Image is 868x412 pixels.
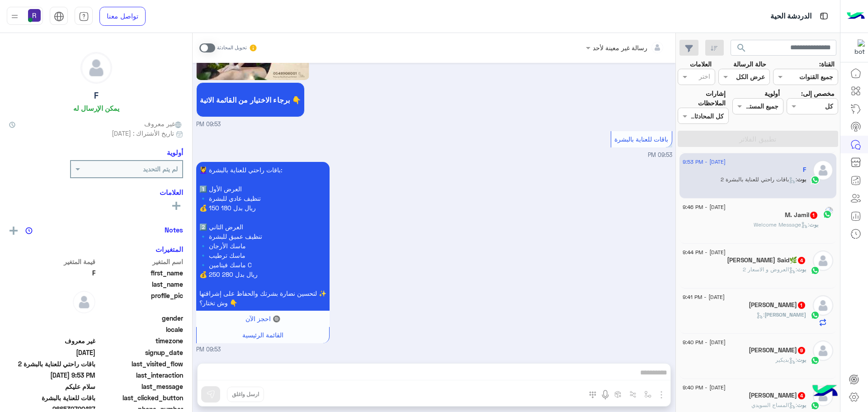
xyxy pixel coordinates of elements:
[683,248,726,256] span: [DATE] - 9:44 PM
[699,71,712,83] div: اختر
[97,359,184,369] span: last_visited_flow
[28,9,41,22] img: userImage
[196,346,221,354] span: 09:53 PM
[73,291,95,313] img: defaultAdmin.png
[798,347,805,354] span: 9
[813,341,833,361] img: defaultAdmin.png
[751,402,797,408] span: : المساج السويدي
[819,59,835,69] label: القناة:
[9,336,95,346] span: غير معروف
[9,313,95,323] span: null
[736,43,747,53] span: search
[196,162,330,311] p: 10/9/2025, 9:53 PM
[9,325,95,334] span: null
[811,356,820,365] img: WhatsApp
[97,393,184,403] span: last_clicked_button
[9,348,95,357] span: 2025-09-10T18:52:34.075Z
[743,266,797,273] span: : العروض و الاسعار 2
[811,401,820,410] img: WhatsApp
[81,52,112,83] img: defaultAdmin.png
[227,387,264,402] button: ارسل واغلق
[797,266,806,273] span: بوت
[245,315,280,322] span: 🔘 احجز الآن
[97,313,184,323] span: gender
[200,95,301,104] span: برجاء الاختيار من القائمة الاتية 👇
[94,90,99,101] h5: F
[798,257,805,264] span: 4
[847,7,865,26] img: Logo
[811,311,820,320] img: WhatsApp
[97,370,184,380] span: last_interaction
[97,279,184,289] span: last_name
[825,207,833,215] img: picture
[97,291,184,312] span: profile_pic
[614,135,668,143] span: باقات للعناية بالبشرة
[809,221,818,228] span: بوت
[727,256,806,264] h5: Abu Eyad Said🌿
[242,331,283,339] span: القائمة الرئيسية
[9,11,20,22] img: profile
[678,89,726,108] label: إشارات الملاحظات
[756,311,764,318] span: :
[97,382,184,391] span: last_message
[683,203,726,211] span: [DATE] - 9:46 PM
[9,188,183,196] h6: العلامات
[678,131,838,147] button: تطبيق الفلاتر
[798,302,805,309] span: 1
[75,7,93,26] a: tab
[683,158,726,166] span: [DATE] - 9:53 PM
[811,175,820,185] img: WhatsApp
[801,89,835,98] label: مخصص إلى:
[764,311,806,318] span: [PERSON_NAME]
[9,359,95,369] span: باقات راحتي للعناية بالبشرة 2
[733,59,766,69] label: حالة الرسالة
[811,266,820,275] img: WhatsApp
[9,268,95,278] span: F
[79,11,89,22] img: tab
[97,268,184,278] span: first_name
[97,325,184,334] span: locale
[764,89,780,98] label: أولوية
[99,7,146,26] a: تواصل معنا
[167,148,183,156] h6: أولوية
[797,176,806,183] span: بوت
[9,257,95,266] span: قيمة المتغير
[97,257,184,266] span: اسم المتغير
[196,120,221,129] span: 09:53 PM
[683,293,725,301] span: [DATE] - 9:41 PM
[156,245,183,253] h6: المتغيرات
[813,160,833,180] img: defaultAdmin.png
[754,221,809,228] span: : Welcome Message
[810,212,817,219] span: 1
[9,382,95,391] span: سلام عليكم
[809,376,841,407] img: hulul-logo.png
[749,301,806,309] h5: محمود
[797,402,806,408] span: بوت
[785,211,818,219] h5: M. Jamil
[648,152,672,158] span: 09:53 PM
[770,10,811,23] p: الدردشة الحية
[683,384,726,392] span: [DATE] - 9:40 PM
[112,128,174,138] span: تاريخ الأشتراك : [DATE]
[683,338,726,346] span: [DATE] - 9:40 PM
[813,295,833,316] img: defaultAdmin.png
[690,59,712,69] label: العلامات
[721,176,797,183] span: : باقات راحتي للعناية بالبشرة 2
[749,392,806,399] h5: عبدالرحمن
[797,356,806,363] span: بوت
[798,392,805,399] span: 4
[823,210,832,219] img: WhatsApp
[813,251,833,271] img: defaultAdmin.png
[849,39,865,56] img: 322853014244696
[818,10,830,22] img: tab
[217,44,247,52] small: تحويل المحادثة
[25,227,33,234] img: notes
[9,227,18,235] img: add
[9,370,95,380] span: 2025-09-10T18:53:21.515Z
[97,336,184,346] span: timezone
[73,104,119,112] h6: يمكن الإرسال له
[731,40,753,59] button: search
[97,348,184,357] span: signup_date
[9,393,95,403] span: باقات للعناية بالبشرة
[165,226,183,234] h6: Notes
